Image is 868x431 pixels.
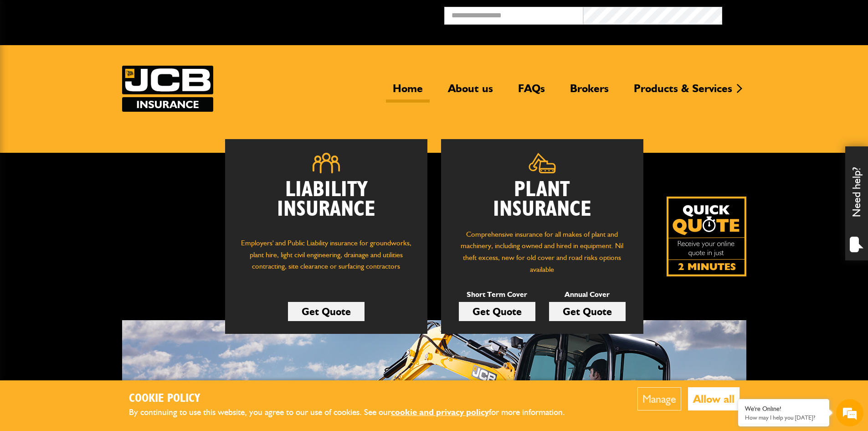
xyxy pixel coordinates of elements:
a: Home [386,82,430,103]
a: cookie and privacy policy [391,407,489,417]
p: By continuing to use this website, you agree to our use of cookies. See our for more information. [129,405,580,420]
a: Products & Services [627,82,739,103]
a: Get Quote [549,302,626,321]
a: About us [441,82,500,103]
a: Brokers [563,82,616,103]
p: Employers' and Public Liability insurance for groundworks, plant hire, light civil engineering, d... [239,237,414,281]
button: Broker Login [722,7,861,21]
p: Short Term Cover [459,289,535,301]
p: How may I help you today? [745,414,822,421]
div: Need help? [845,146,868,260]
a: JCB Insurance Services [122,66,213,112]
p: Annual Cover [549,289,626,301]
a: Get your insurance quote isn just 2-minutes [667,197,746,276]
div: We're Online! [745,405,822,413]
h2: Cookie Policy [129,392,580,406]
img: JCB Insurance Services logo [122,66,213,112]
p: Comprehensive insurance for all makes of plant and machinery, including owned and hired in equipm... [455,228,630,275]
button: Manage [637,387,681,410]
a: Get Quote [288,302,365,321]
button: Allow all [688,387,740,410]
a: FAQs [511,82,552,103]
h2: Plant Insurance [455,180,630,219]
a: Get Quote [459,302,535,321]
img: Quick Quote [667,197,746,276]
h2: Liability Insurance [239,180,414,228]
